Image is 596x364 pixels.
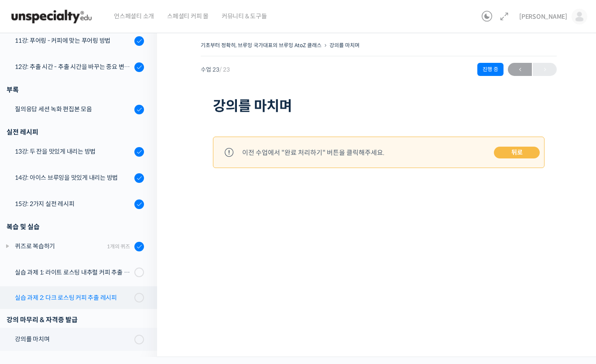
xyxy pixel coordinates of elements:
[15,173,132,182] div: 14강: 아이스 브루잉을 맛있게 내리는 방법
[107,242,130,251] div: 1개의 퀴즈
[3,277,58,299] a: 홈
[329,42,360,48] a: 강의를 마치며
[477,63,504,76] div: 진행 중
[7,314,144,326] div: 강의 마무리 & 자격증 발급
[508,63,532,76] a: ←이전
[15,268,132,277] div: 실습 과제 1: 라이트 로스팅 내추럴 커피 추출 레시피
[201,42,322,48] a: 기초부터 정확히, 브루잉 국가대표의 브루잉 AtoZ 클래스
[58,277,113,299] a: 대화
[519,13,567,21] span: [PERSON_NAME]
[7,221,144,233] div: 복습 및 실습
[15,241,104,251] div: 퀴즈로 복습하기
[80,290,90,297] span: 대화
[7,84,144,96] div: 부록
[15,199,132,209] div: 15강: 2가지 실전 레시피
[494,147,540,159] a: 뒤로
[135,290,145,297] span: 설정
[15,334,132,344] div: 강의를 마치며
[201,67,230,72] span: 수업 23
[15,104,132,114] div: 질의응답 세션 녹화 편집본 모음
[219,66,230,73] span: / 23
[213,98,545,114] h1: 강의를 마치며
[15,36,132,45] div: 11강: 푸어링 - 커피에 맞는 푸어링 방법
[242,147,384,158] div: 이전 수업에서 "완료 처리하기" 버튼을 클릭해주세요.
[15,62,132,72] div: 12강: 추출 시간 - 추출 시간을 바꾸는 중요 변수 파헤치기
[508,64,532,76] span: ←
[15,293,132,302] div: 실습 과제 2: 다크 로스팅 커피 추출 레시피
[15,147,132,156] div: 13강: 두 잔을 맛있게 내리는 방법
[27,290,33,297] span: 홈
[7,126,144,138] div: 실전 레시피
[113,277,168,299] a: 설정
